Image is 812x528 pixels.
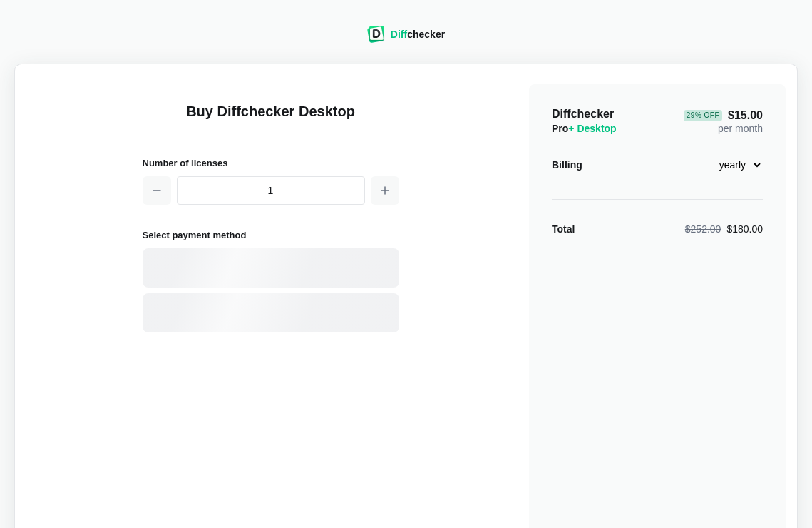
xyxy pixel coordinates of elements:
span: Diff [391,29,407,40]
div: Billing [552,158,582,172]
div: 29 % Off [684,110,722,121]
div: per month [684,107,763,136]
span: Diffchecker [552,108,614,120]
a: Diffchecker logoDiffchecker [367,34,445,45]
span: + Desktop [568,123,616,134]
strong: Total [552,223,575,235]
h1: Buy Diffchecker Desktop [143,101,399,138]
span: $15.00 [684,110,763,121]
span: $252.00 [685,223,721,235]
div: checker [391,27,445,41]
div: $180.00 [685,222,763,236]
h2: Number of licenses [143,156,399,171]
span: Pro [552,123,617,134]
img: Diffchecker logo [367,26,385,43]
input: 1 [177,176,365,205]
h2: Select payment method [143,228,399,243]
